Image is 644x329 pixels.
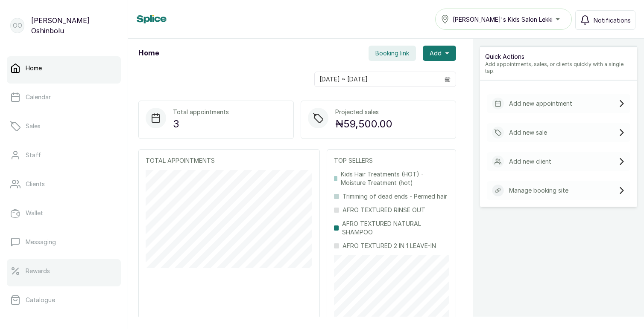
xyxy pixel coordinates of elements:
[509,99,572,108] p: Add new appointment
[509,186,568,195] p: Manage booking site
[342,219,449,237] p: AFRO TEXTURED NATURAL SHAMPOO
[342,192,447,201] p: Trimming of dead ends - Permed hair
[26,151,41,159] p: Staff
[26,180,45,188] p: Clients
[31,15,117,36] p: [PERSON_NAME] Oshinbolu
[315,72,439,87] input: Select date
[342,206,425,214] p: AFRO TEXTURED RINSE OUT
[575,10,635,30] button: Notifications
[341,170,449,187] p: Kids Hair Treatments (HOT) - Moisture Treatment (hot)
[485,61,632,75] p: Add appointments, sales, or clients quickly with a single tap.
[7,230,121,254] a: Messaging
[173,116,229,132] p: 3
[435,9,572,30] button: [PERSON_NAME]'s Kids Salon Lekki
[13,21,22,30] p: OO
[26,296,55,304] p: Catalogue
[173,108,229,116] p: Total appointments
[26,93,51,101] p: Calendar
[334,156,449,165] p: TOP SELLERS
[26,64,42,72] p: Home
[7,85,121,109] a: Calendar
[342,242,436,250] p: AFRO TEXTURED 2 IN 1 LEAVE-IN
[430,49,442,58] span: Add
[445,76,451,82] svg: calendar
[369,46,416,61] button: Booking link
[7,143,121,167] a: Staff
[7,201,121,225] a: Wallet
[509,128,547,137] p: Add new sale
[7,114,121,138] a: Sales
[26,267,50,275] p: Rewards
[485,52,632,61] p: Quick Actions
[146,156,313,165] p: TOTAL APPOINTMENTS
[7,172,121,196] a: Clients
[26,209,43,217] p: Wallet
[7,56,121,80] a: Home
[26,238,56,246] p: Messaging
[7,288,121,312] a: Catalogue
[335,108,392,116] p: Projected sales
[7,259,121,283] a: Rewards
[594,16,631,25] span: Notifications
[26,122,41,130] p: Sales
[453,15,553,24] span: [PERSON_NAME]'s Kids Salon Lekki
[375,49,409,58] span: Booking link
[335,116,392,132] p: ₦59,500.00
[509,157,551,166] p: Add new client
[138,48,159,58] h1: Home
[423,46,456,61] button: Add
